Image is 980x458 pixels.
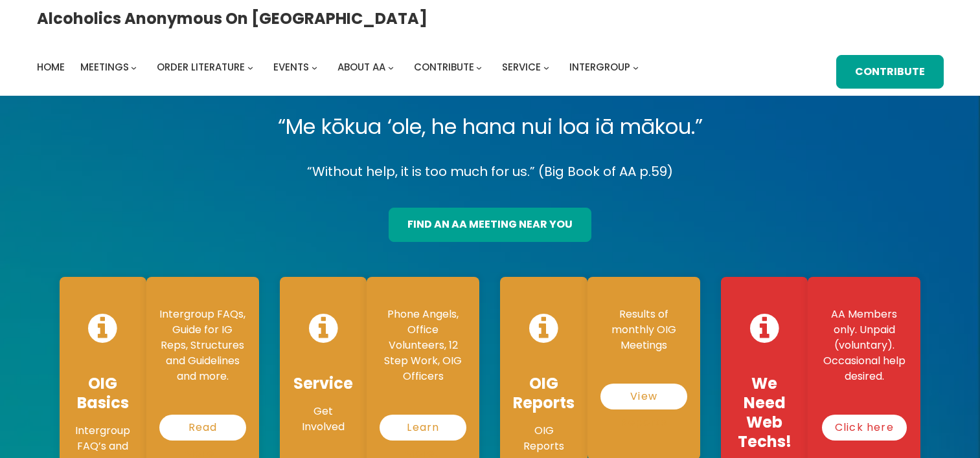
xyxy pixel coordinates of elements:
[600,384,687,409] a: View Reports
[543,65,549,71] button: Service submenu
[388,65,394,71] button: About AA submenu
[80,60,129,74] span: Meetings
[37,5,427,32] a: Alcoholics Anonymous on [GEOGRAPHIC_DATA]
[247,65,253,71] button: Order Literature submenu
[73,374,133,413] h4: OIG Basics
[513,423,575,454] p: OIG Reports
[600,307,687,353] p: Results of monthly OIG Meetings
[380,415,466,441] a: Learn More…
[569,60,630,74] span: Intergroup
[157,60,245,74] span: Order Literature
[513,374,575,413] h4: OIG Reports
[822,415,907,441] a: Click here
[569,58,630,76] a: Intergroup
[159,415,246,441] a: Read More…
[49,160,931,183] p: “Without help, it is too much for us.” (Big Book of AA p.59)
[49,109,931,145] p: “Me kōkua ‘ole, he hana nui loa iā mākou.”
[80,58,129,76] a: Meetings
[273,58,309,76] a: Events
[337,58,385,76] a: About AA
[502,60,541,74] span: Service
[37,60,65,74] span: Home
[337,60,385,74] span: About AA
[312,65,317,71] button: Events submenu
[414,58,474,76] a: Contribute
[633,65,639,71] button: Intergroup submenu
[389,208,591,242] a: find an aa meeting near you
[131,65,137,71] button: Meetings submenu
[37,58,643,76] nav: Intergroup
[380,307,466,384] p: Phone Angels, Office Volunteers, 12 Step Work, OIG Officers
[293,374,354,393] h4: Service
[159,307,246,384] p: Intergroup FAQs, Guide for IG Reps, Structures and Guidelines and more.
[293,404,354,435] p: Get Involved
[821,307,907,384] p: AA Members only. Unpaid (voluntary). Occasional help desired.
[273,60,309,74] span: Events
[836,55,944,89] a: Contribute
[37,58,65,76] a: Home
[414,60,474,74] span: Contribute
[476,65,482,71] button: Contribute submenu
[734,374,795,452] h4: We Need Web Techs!
[502,58,541,76] a: Service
